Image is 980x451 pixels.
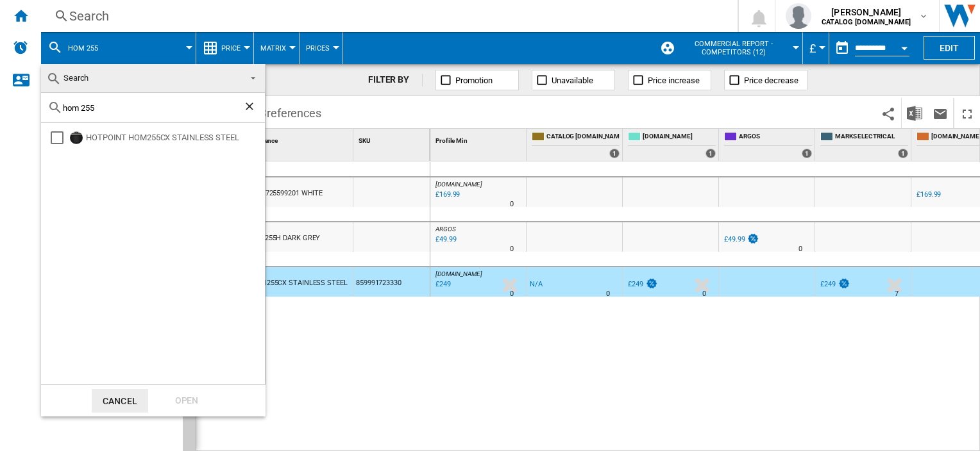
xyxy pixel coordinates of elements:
ng-md-icon: Clear search [243,100,258,115]
md-checkbox: Select [51,131,70,144]
div: Open [158,389,215,413]
span: Search [63,73,89,83]
button: Cancel [92,389,148,413]
img: 859991723330.jpg [70,131,83,144]
div: HOTPOINT HOM255CX STAINLESS STEEL [86,131,263,144]
input: Search Reference [63,103,243,113]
